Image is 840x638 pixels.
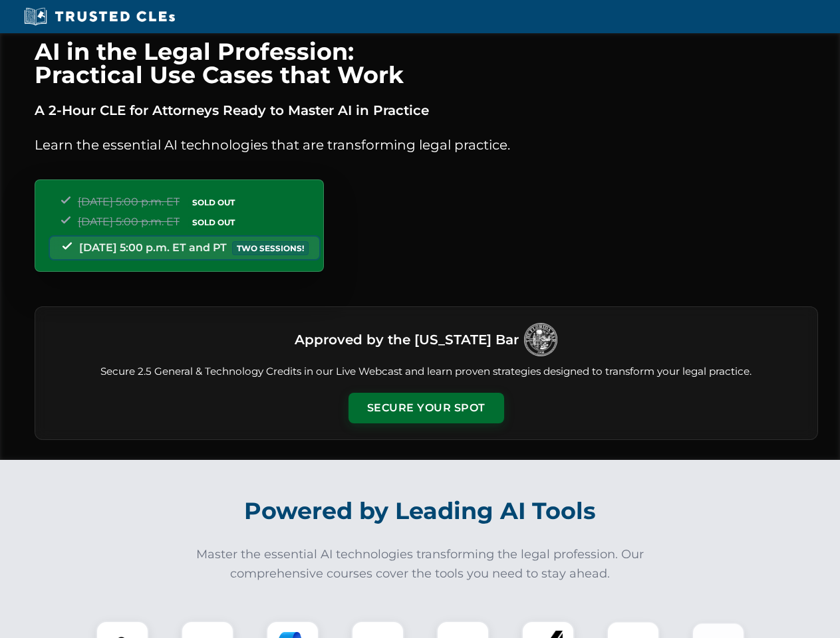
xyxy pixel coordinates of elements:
span: [DATE] 5:00 p.m. ET [78,215,180,228]
p: Learn the essential AI technologies that are transforming legal practice. [35,134,818,156]
span: SOLD OUT [188,215,239,229]
span: [DATE] 5:00 p.m. ET [78,195,180,208]
button: Secure Your Spot [349,393,504,423]
h2: Powered by Leading AI Tools [52,488,789,534]
img: Trusted CLEs [20,7,179,27]
p: Master the essential AI technologies transforming the legal profession. Our comprehensive courses... [188,545,653,584]
img: Logo [524,323,557,356]
span: SOLD OUT [188,195,239,209]
p: Secure 2.5 General & Technology Credits in our Live Webcast and learn proven strategies designed ... [51,364,801,379]
h1: AI in the Legal Profession: Practical Use Cases that Work [35,40,818,86]
h3: Approved by the [US_STATE] Bar [295,328,519,352]
p: A 2-Hour CLE for Attorneys Ready to Master AI in Practice [35,100,818,121]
